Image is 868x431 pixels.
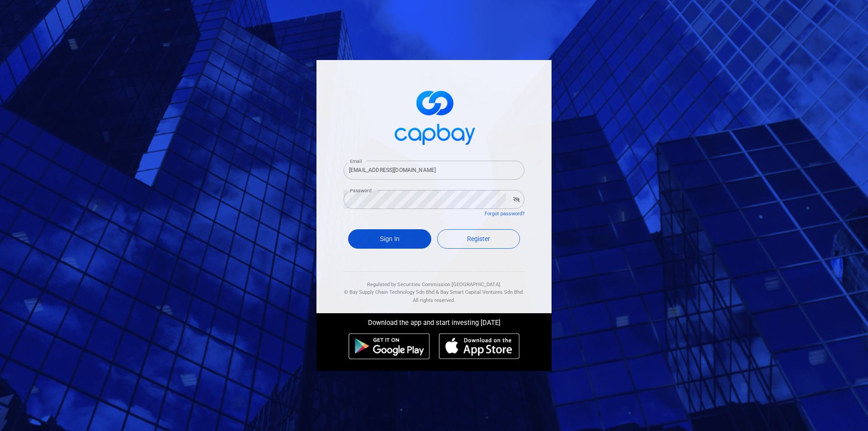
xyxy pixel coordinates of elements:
[485,211,524,217] a: Forgot password?
[389,83,479,150] img: logo
[349,333,430,359] img: android
[310,313,558,329] div: Download the app and start investing [DATE]
[467,235,490,242] span: Register
[439,333,519,359] img: ios
[350,187,372,194] label: Password
[350,158,362,165] label: Email
[440,289,524,295] span: Bay Smart Capital Ventures Sdn Bhd.
[344,272,524,305] div: Regulated by Securities Commission [GEOGRAPHIC_DATA]. & All rights reserved.
[437,229,520,249] a: Register
[348,229,431,249] button: Sign In
[344,289,434,295] span: © Bay Supply Chain Technology Sdn Bhd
